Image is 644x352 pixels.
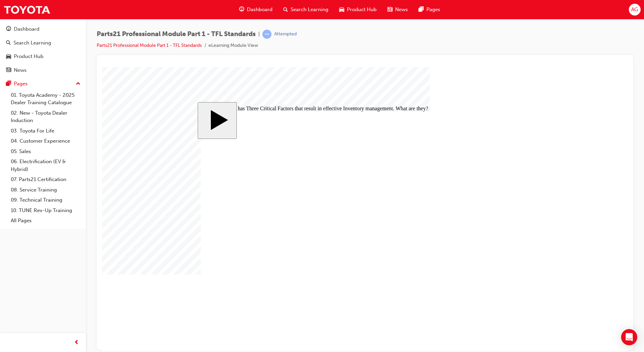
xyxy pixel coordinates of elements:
span: | [258,30,260,38]
button: Pages [3,78,83,90]
span: Pages [426,6,440,13]
span: search-icon [283,5,288,14]
div: Parts 21 Professionals 1-6 Start Course [96,35,430,249]
a: Dashboard [3,23,83,35]
div: Open Intercom Messenger [621,329,637,345]
a: 09. Technical Training [8,195,83,205]
span: learningRecordVerb_ATTEMPT-icon [262,30,271,39]
a: 10. TUNE Rev-Up Training [8,205,83,216]
a: 05. Sales [8,146,83,157]
a: 07. Parts21 Certification [8,174,83,185]
span: news-icon [6,67,11,74]
span: pages-icon [6,81,11,87]
button: AG [629,4,641,16]
span: News [395,6,408,13]
span: guage-icon [6,26,11,32]
span: Product Hub [347,6,377,13]
a: search-iconSearch Learning [278,3,334,17]
span: AG [631,6,638,13]
div: Dashboard [14,25,39,33]
span: car-icon [6,54,11,60]
a: News [3,64,83,77]
a: news-iconNews [382,3,413,17]
span: Search Learning [291,6,328,13]
span: Parts21 Professional Module Part 1 - TFL Standards [97,30,256,38]
span: guage-icon [239,5,244,14]
a: Parts21 Professional Module Part 1 - TFL Standards [97,42,202,48]
a: 06. Electrification (EV & Hybrid) [8,156,83,174]
div: Search Learning [13,39,51,47]
span: Dashboard [247,6,272,13]
span: car-icon [339,5,344,14]
button: DashboardSearch LearningProduct HubNews [3,22,83,78]
a: car-iconProduct Hub [334,3,382,17]
div: Product Hub [14,53,43,60]
span: prev-icon [74,339,79,347]
div: Pages [14,80,28,88]
a: 03. Toyota For Life [8,126,83,136]
a: All Pages [8,215,83,226]
div: News [14,66,27,74]
a: 04. Customer Experience [8,136,83,146]
a: guage-iconDashboard [234,3,278,17]
a: 01. Toyota Academy - 2025 Dealer Training Catalogue [8,90,83,108]
a: pages-iconPages [413,3,446,17]
a: 08. Service Training [8,185,83,195]
div: Attempted [274,31,297,37]
img: Trak [3,2,51,17]
a: 02. New - Toyota Dealer Induction [8,108,83,126]
span: up-icon [76,80,80,88]
span: search-icon [6,40,11,46]
a: Search Learning [3,37,83,49]
span: pages-icon [419,5,424,14]
button: Start [96,35,135,72]
a: Product Hub [3,50,83,63]
span: news-icon [387,5,392,14]
li: eLearning Module View [208,42,258,50]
